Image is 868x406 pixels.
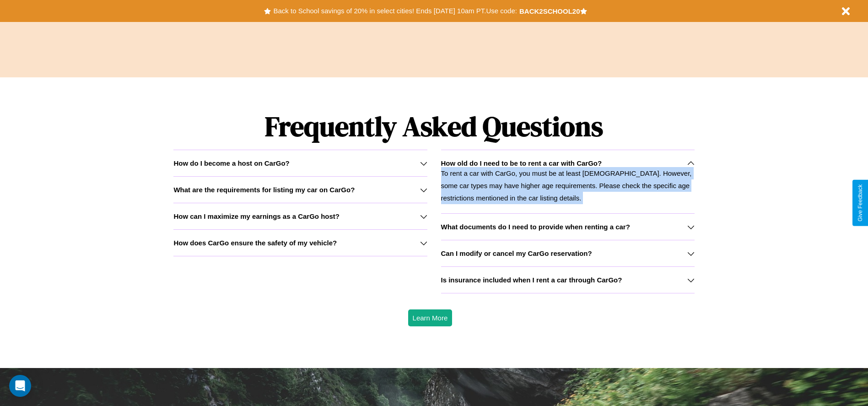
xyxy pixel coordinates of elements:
button: Learn More [408,309,453,326]
h3: What are the requirements for listing my car on CarGo? [173,186,355,194]
button: Back to School savings of 20% in select cities! Ends [DATE] 10am PT.Use code: [271,5,519,17]
h3: How does CarGo ensure the safety of my vehicle? [173,239,337,247]
div: Give Feedback [857,184,863,222]
h1: Frequently Asked Questions [173,103,694,150]
h3: Is insurance included when I rent a car through CarGo? [441,276,622,284]
b: BACK2SCHOOL20 [519,7,580,15]
div: Open Intercom Messenger [9,375,31,397]
h3: How old do I need to be to rent a car with CarGo? [441,159,602,167]
h3: What documents do I need to provide when renting a car? [441,223,630,231]
h3: How can I maximize my earnings as a CarGo host? [173,212,340,220]
h3: Can I modify or cancel my CarGo reservation? [441,249,592,257]
p: To rent a car with CarGo, you must be at least [DEMOGRAPHIC_DATA]. However, some car types may ha... [441,167,695,204]
h3: How do I become a host on CarGo? [173,159,289,167]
